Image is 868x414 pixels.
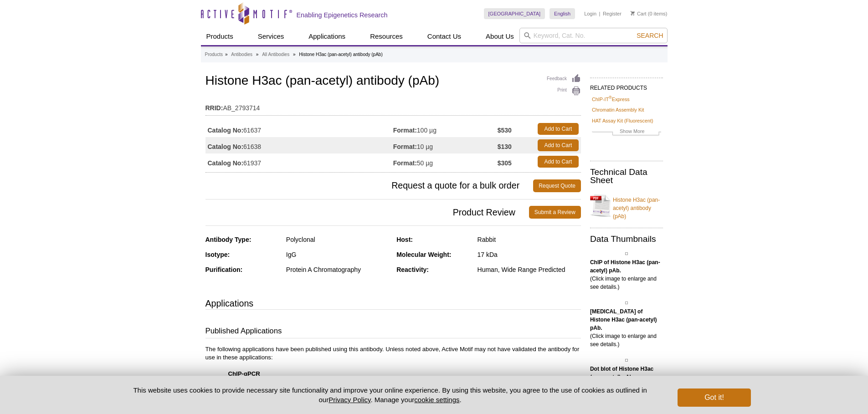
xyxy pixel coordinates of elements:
strong: Catalog No: [208,159,244,167]
strong: Format: [393,159,417,167]
strong: Antibody Type: [205,236,252,243]
h2: Technical Data Sheet [590,168,663,184]
strong: Reactivity: [396,266,429,273]
a: Add to Cart [538,139,579,151]
img: Histone H3ac (pan-acetyl) antibody (pAb) tested by dot blot analysis. [625,359,628,362]
strong: Format: [393,143,417,151]
td: 61937 [205,153,393,170]
li: Histone H3ac (pan-acetyl) antibody (pAb) [299,52,382,57]
a: Products [201,28,239,45]
span: Request a quote for a bulk order [205,179,534,192]
b: Dot blot of Histone H3ac (pan-acetyl) pAb. [590,366,653,380]
img: Histone H3ac (pan-acetyl) antibody (pAb) tested by Western blot. [625,302,628,304]
td: AB_2793714 [205,98,581,113]
strong: Isotype: [205,251,230,258]
b: [MEDICAL_DATA] of Histone H3ac (pan-acetyl) pAb. [590,308,657,331]
a: Services [252,28,290,45]
a: Cart [631,10,647,17]
div: Human, Wide Range Predicted [478,266,581,274]
strong: Purification: [205,266,243,273]
a: Register [603,10,621,17]
a: [GEOGRAPHIC_DATA] [484,8,545,19]
a: Applications [303,28,351,45]
a: About Us [480,28,519,45]
span: Search [637,32,663,39]
strong: Catalog No: [208,126,244,134]
div: Polyclonal [286,235,390,244]
a: Add to Cart [538,156,579,168]
strong: Format: [393,126,417,134]
img: Histone H3ac (pan-acetyl) antibody (pAb) tested by ChIP. [625,252,628,255]
td: 61637 [205,121,393,137]
td: 100 µg [393,121,498,137]
a: Feedback [547,74,581,84]
a: English [550,8,575,19]
h2: Enabling Epigenetics Research [297,11,388,19]
li: (0 items) [631,8,668,19]
td: 10 µg [393,137,498,153]
strong: Host: [396,236,413,243]
h2: Data Thumbnails [590,235,663,243]
h1: Histone H3ac (pan-acetyl) antibody (pAb) [205,74,581,89]
a: Antibodies [231,51,252,59]
li: » [293,52,296,57]
p: (Click image to enlarge and see details.) [590,365,663,398]
a: Contact Us [422,28,467,45]
a: Chromatin Assembly Kit [592,106,644,114]
div: Rabbit [478,235,581,244]
a: Submit a Review [529,206,581,219]
strong: Catalog No: [208,143,244,151]
a: Login [584,10,596,17]
a: All Antibodies [262,51,289,59]
a: Print [547,86,581,96]
a: ChIP-IT®Express [592,95,630,103]
p: This website uses cookies to provide necessary site functionality and improve your online experie... [118,385,663,404]
li: » [256,52,259,57]
strong: RRID: [205,104,223,112]
td: 61638 [205,137,393,153]
p: (Click image to enlarge and see details.) [590,307,663,348]
strong: $130 [498,143,512,151]
strong: $305 [498,159,512,167]
div: Protein A Chromatography [286,266,390,274]
h2: RELATED PRODUCTS [590,77,663,94]
sup: ® [609,95,612,100]
input: Keyword, Cat. No. [519,28,668,43]
span: Product Review [205,206,529,219]
td: 50 µg [393,153,498,170]
div: IgG [286,250,390,259]
button: Got it! [678,388,750,407]
b: ChIP of Histone H3ac (pan-acetyl) pAb. [590,259,660,274]
h3: Published Applications [205,326,581,338]
strong: $530 [498,126,512,134]
strong: Molecular Weight: [396,251,451,258]
a: Histone H3ac (pan-acetyl) antibody (pAb) [590,190,663,220]
a: Products [205,51,223,59]
button: cookie settings [414,396,459,404]
a: Show More [592,127,661,138]
a: Resources [365,28,408,45]
a: Add to Cart [538,123,579,135]
li: | [599,8,601,19]
button: Search [634,31,666,40]
a: Request Quote [533,179,581,192]
strong: ChIP-qPCR [228,370,260,377]
li: » [225,52,228,57]
img: Your Cart [631,11,635,15]
p: The following applications have been published using this antibody. Unless noted above, Active Mo... [205,345,581,411]
a: Privacy Policy [329,396,370,404]
p: (Click image to enlarge and see details.) [590,258,663,291]
a: HAT Assay Kit (Fluorescent) [592,117,653,125]
h3: Applications [205,296,581,310]
div: 17 kDa [478,250,581,259]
